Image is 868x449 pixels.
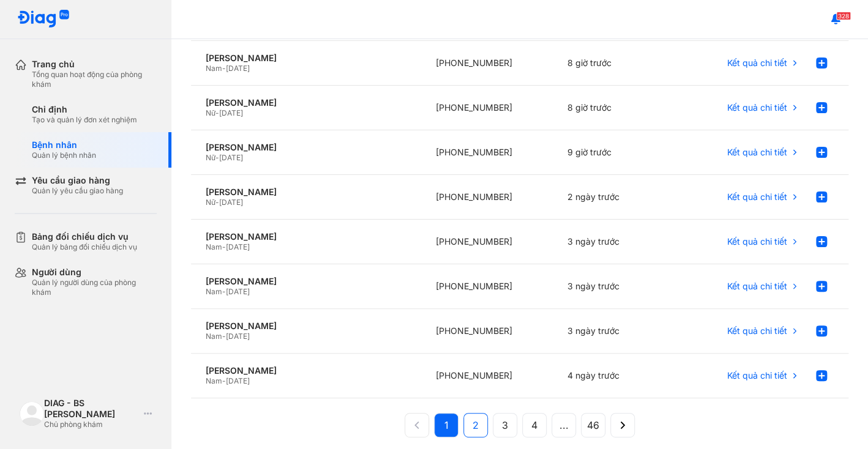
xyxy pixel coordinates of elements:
span: 3 [502,418,508,432]
div: Trang chủ [32,59,157,70]
button: 2 [463,413,488,437]
span: - [222,64,226,73]
span: 2 [473,418,479,432]
div: Yêu cầu giao hàng [32,175,123,186]
div: [PERSON_NAME] [206,187,406,198]
span: Nữ [206,153,215,162]
span: Kết quả chi tiết [727,147,787,158]
span: Kết quả chi tiết [727,58,787,69]
span: [DATE] [226,64,250,73]
div: [PHONE_NUMBER] [421,309,553,354]
div: [PHONE_NUMBER] [421,264,553,309]
div: DIAG - BS [PERSON_NAME] [44,398,139,420]
span: Nam [206,376,222,385]
span: - [215,108,219,117]
button: 3 [493,413,517,437]
span: Kết quả chi tiết [727,102,787,113]
span: [DATE] [219,108,243,117]
div: [PERSON_NAME] [206,97,406,108]
span: [DATE] [219,198,243,207]
span: - [222,242,226,251]
span: Nữ [206,198,215,207]
div: [PHONE_NUMBER] [421,130,553,175]
div: Quản lý bảng đối chiếu dịch vụ [32,242,137,252]
span: 1 [444,418,449,432]
div: Người dùng [32,267,157,278]
div: Chủ phòng khám [44,420,139,429]
div: [PHONE_NUMBER] [421,354,553,398]
span: 46 [587,418,599,432]
span: Nam [206,287,222,296]
div: [PERSON_NAME] [206,321,406,332]
button: ... [552,413,576,437]
div: 2 ngày trước [553,175,684,220]
div: [PERSON_NAME] [206,53,406,64]
span: - [215,198,219,207]
span: - [215,153,219,162]
span: 4 [531,418,537,432]
div: Bệnh nhân [32,139,96,150]
div: Quản lý yêu cầu giao hàng [32,186,123,196]
span: Kết quả chi tiết [727,370,787,381]
span: Nữ [206,108,215,117]
img: logo [17,10,70,29]
div: 3 ngày trước [553,220,684,264]
span: - [222,376,226,385]
button: 46 [581,413,605,437]
span: ... [559,418,569,432]
span: Nam [206,64,222,73]
div: [PHONE_NUMBER] [421,175,553,220]
div: [PERSON_NAME] [206,231,406,242]
div: Bảng đối chiếu dịch vụ [32,231,137,242]
div: Quản lý người dùng của phòng khám [32,278,157,297]
span: Kết quả chi tiết [727,325,787,336]
div: 9 giờ trước [553,130,684,175]
span: [DATE] [226,242,250,251]
span: Kết quả chi tiết [727,236,787,247]
span: - [222,332,226,341]
div: [PHONE_NUMBER] [421,220,553,264]
span: [DATE] [226,332,250,341]
span: Kết quả chi tiết [727,191,787,202]
div: [PHONE_NUMBER] [421,41,553,86]
div: [PHONE_NUMBER] [421,86,553,130]
span: - [222,287,226,296]
div: Tạo và quản lý đơn xét nghiệm [32,115,137,125]
div: 4 ngày trước [553,354,684,398]
span: [DATE] [226,287,250,296]
div: [PERSON_NAME] [206,276,406,287]
button: 4 [522,413,547,437]
span: [DATE] [219,153,243,162]
div: Chỉ định [32,104,137,115]
div: Tổng quan hoạt động của phòng khám [32,70,157,89]
span: [DATE] [226,376,250,385]
div: Quản lý bệnh nhân [32,150,96,160]
div: 8 giờ trước [553,41,684,86]
div: 3 ngày trước [553,264,684,309]
button: 1 [434,413,458,437]
span: 328 [836,12,851,20]
div: [PERSON_NAME] [206,142,406,153]
span: Kết quả chi tiết [727,281,787,292]
div: 8 giờ trước [553,86,684,130]
div: [PERSON_NAME] [206,365,406,376]
span: Nam [206,242,222,251]
div: 3 ngày trước [553,309,684,354]
img: logo [20,401,44,426]
span: Nam [206,332,222,341]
